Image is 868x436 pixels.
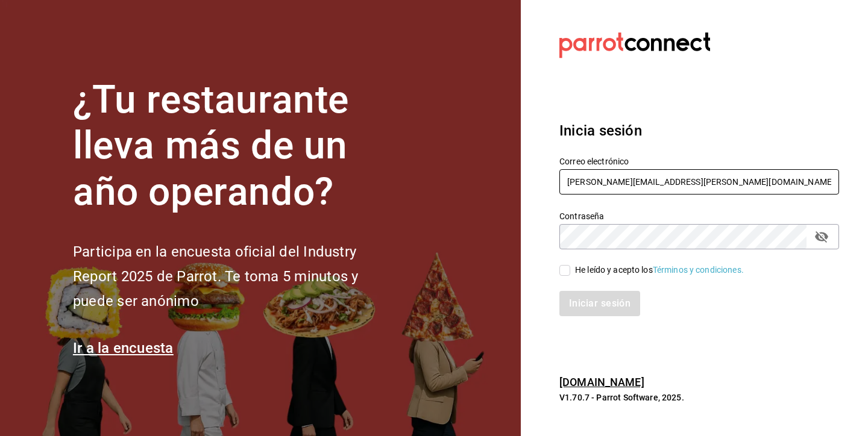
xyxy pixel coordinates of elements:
[559,169,839,195] input: Ingresa tu correo electrónico
[811,226,832,247] button: passwordField
[559,120,839,142] h3: Inicia sesión
[559,157,839,165] label: Correo electrónico
[73,77,398,216] h1: ¿Tu restaurante lleva más de un año operando?
[559,211,839,220] label: Contraseña
[73,240,398,313] h2: Participa en la encuesta oficial del Industry Report 2025 de Parrot. Te toma 5 minutos y puede se...
[653,265,744,275] a: Términos y condiciones.
[73,340,174,357] a: Ir a la encuesta
[559,376,644,388] a: [DOMAIN_NAME]
[575,264,744,276] div: He leído y acepto los
[559,391,839,403] p: V1.70.7 - Parrot Software, 2025.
